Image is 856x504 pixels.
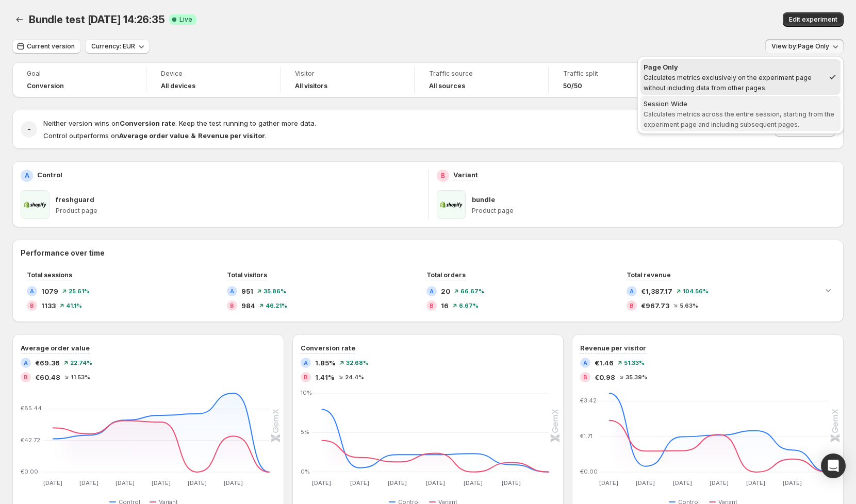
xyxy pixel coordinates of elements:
p: freshguard [56,194,94,205]
span: Visitor [295,70,400,78]
span: Goal [27,70,131,78]
text: €42.72 [21,436,40,444]
button: Back [12,12,27,27]
span: 51.33 % [624,360,645,366]
h3: Conversion rate [301,343,355,353]
a: DeviceAll devices [161,69,266,91]
text: [DATE] [710,479,729,486]
h2: B [304,374,308,380]
text: [DATE] [673,479,692,486]
span: 1133 [41,300,56,311]
h4: All visitors [295,82,327,90]
strong: & [191,131,196,140]
p: bundle [472,194,495,205]
text: [DATE] [350,479,369,486]
a: Traffic split50/50 [563,69,668,91]
text: [DATE] [502,479,521,486]
span: 104.56 % [683,288,709,294]
span: Traffic split [563,70,668,78]
span: 25.61 % [69,288,90,294]
a: VisitorAll visitors [295,69,400,91]
text: [DATE] [79,479,98,486]
h2: B [230,303,234,309]
span: 1.41% [315,372,335,382]
span: Calculates metrics across the entire session, starting from the experiment page and including sub... [644,110,834,128]
span: Edit experiment [789,15,837,24]
text: [DATE] [312,479,331,486]
span: Bundle test [DATE] 14:26:35 [29,13,165,26]
span: €967.73 [641,300,669,311]
text: 5% [301,428,309,435]
span: Traffic source [429,70,534,78]
button: Current version [12,39,81,54]
span: 66.67 % [460,288,484,294]
span: Control outperforms on . [43,131,267,140]
text: [DATE] [600,479,619,486]
text: [DATE] [388,479,407,486]
img: bundle [437,190,466,219]
p: Product page [472,207,836,215]
span: Total revenue [627,271,671,279]
h2: A [304,360,308,366]
span: 41.1 % [66,303,82,309]
strong: Average order value [119,131,189,140]
span: 35.86 % [264,288,286,294]
span: 20 [441,286,450,296]
p: Variant [453,170,478,180]
span: 951 [241,286,253,296]
span: 22.74 % [70,360,92,366]
span: 16 [441,300,449,311]
p: Product page [56,207,420,215]
button: View by:Page Only [765,39,844,54]
text: [DATE] [152,479,171,486]
span: 11.53 % [71,374,90,380]
text: [DATE] [636,479,655,486]
h2: A [630,288,634,294]
text: [DATE] [188,479,207,486]
span: €69.36 [35,358,60,368]
text: €85.44 [21,405,42,412]
div: Page Only [644,62,824,72]
span: 50/50 [563,82,582,90]
span: €1.46 [595,358,614,368]
span: Conversion [27,82,64,90]
text: 10% [301,389,312,396]
text: [DATE] [746,479,765,486]
h2: B [430,303,434,309]
span: €60.48 [35,372,60,382]
button: Edit experiment [783,12,844,27]
h2: B [630,303,634,309]
span: Total sessions [27,271,72,279]
span: Neither version wins on . Keep the test running to gather more data. [43,119,316,127]
h2: Performance over time [21,248,835,258]
span: €1,387.17 [641,286,672,296]
h2: B [30,303,34,309]
span: Calculates metrics exclusively on the experiment page without including data from other pages. [644,74,812,92]
strong: Conversion rate [120,119,175,127]
span: 35.39 % [625,374,648,380]
span: 1079 [41,286,58,296]
div: Open Intercom Messenger [821,453,846,478]
h2: A [25,172,29,180]
text: [DATE] [426,479,445,486]
span: 6.67 % [459,303,479,309]
text: [DATE] [224,479,243,486]
h2: A [583,360,587,366]
span: Current version [27,42,75,51]
h2: - [27,124,31,135]
span: View by: Page Only [771,42,829,51]
p: Control [37,170,62,180]
text: [DATE] [464,479,483,486]
h4: All sources [429,82,465,90]
h4: All devices [161,82,195,90]
text: €0.00 [580,468,598,475]
h2: A [24,360,28,366]
button: Currency: EUR [85,39,150,54]
text: €0.00 [21,468,38,475]
button: Expand chart [821,283,835,297]
text: 0% [301,468,310,475]
span: 24.4 % [345,374,364,380]
text: [DATE] [43,479,62,486]
a: GoalConversion [27,69,131,91]
h3: Average order value [21,343,90,353]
